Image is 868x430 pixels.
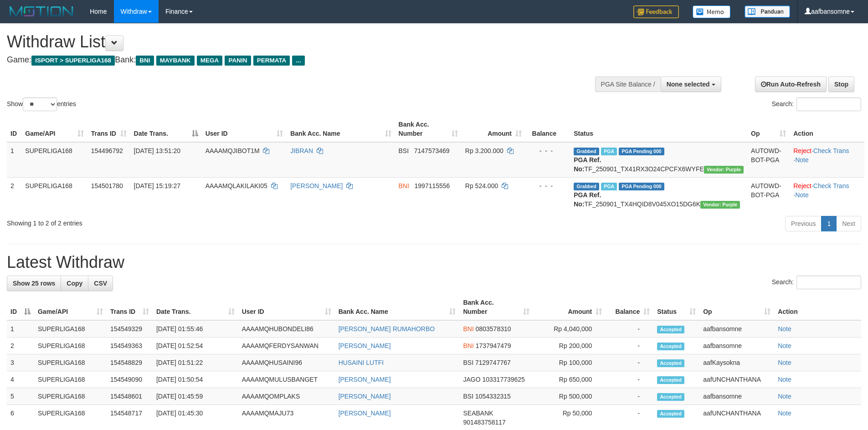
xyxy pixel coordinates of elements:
[657,410,684,418] span: Accepted
[778,410,791,417] a: Note
[657,343,684,350] span: Accepted
[156,56,195,66] span: MAYBANK
[21,116,87,142] th: Game/API: activate to sort column ascending
[238,294,335,320] th: User ID: activate to sort column ascending
[606,338,653,354] td: -
[136,56,154,66] span: BNI
[399,147,409,154] span: BSI
[463,393,473,400] span: BSI
[7,177,21,212] td: 2
[463,359,473,366] span: BSI
[601,183,617,190] span: Marked by aafsoycanthlai
[23,97,57,111] select: Showentries
[399,182,409,189] span: BNI
[482,376,524,383] span: Copy 103317739625 to clipboard
[7,276,61,291] a: Show 25 rows
[153,388,238,405] td: [DATE] 01:45:59
[153,371,238,388] td: [DATE] 01:50:54
[700,201,740,209] span: Vendor URL: https://trx4.1velocity.biz
[525,116,570,142] th: Balance
[91,147,123,154] span: 154496792
[21,177,87,212] td: SUPERLIGA168
[238,320,335,338] td: AAAAMQHUBONDELI86
[828,77,854,92] a: Stop
[34,371,107,388] td: SUPERLIGA168
[606,371,653,388] td: -
[465,147,503,154] span: Rp 3.200.000
[790,116,864,142] th: Action
[7,56,570,65] h4: Game: Bank:
[153,320,238,338] td: [DATE] 01:55:46
[795,156,809,164] a: Note
[747,116,790,142] th: Op: activate to sort column ascending
[153,354,238,371] td: [DATE] 01:51:22
[13,280,55,287] span: Show 25 rows
[31,56,115,66] span: ISPORT > SUPERLIGA168
[67,280,82,287] span: Copy
[34,354,107,371] td: SUPERLIGA168
[205,147,260,154] span: AAAAMQJIBOT1M
[533,371,606,388] td: Rp 650,000
[745,5,790,18] img: panduan.png
[533,338,606,354] td: Rp 200,000
[414,147,450,154] span: Copy 7147573469 to clipboard
[778,325,791,333] a: Note
[699,294,774,320] th: Op: activate to sort column ascending
[533,388,606,405] td: Rp 500,000
[463,410,493,417] span: SEABANK
[339,393,391,400] a: [PERSON_NAME]
[657,359,684,367] span: Accepted
[699,354,774,371] td: aafKaysokna
[785,216,822,231] a: Previous
[7,354,34,371] td: 3
[772,97,861,111] label: Search:
[7,97,76,111] label: Show entries
[657,393,684,401] span: Accepted
[153,338,238,354] td: [DATE] 01:52:54
[107,354,153,371] td: 154548829
[778,359,791,366] a: Note
[7,5,76,18] img: MOTION_logo.png
[225,56,251,66] span: PANIN
[747,177,790,212] td: AUTOWD-BOT-PGA
[21,142,87,178] td: SUPERLIGA168
[238,388,335,405] td: AAAAMQOMPLAKS
[533,294,606,320] th: Amount: activate to sort column ascending
[205,182,267,189] span: AAAAMQLAKILAKI05
[107,338,153,354] td: 154549363
[7,338,34,354] td: 2
[339,359,384,366] a: HUSAINI LUTFI
[7,294,34,320] th: ID: activate to sort column descending
[793,147,812,154] a: Reject
[693,5,731,18] img: Button%20Memo.svg
[290,182,343,189] a: [PERSON_NAME]
[661,77,721,92] button: None selected
[335,294,460,320] th: Bank Acc. Name: activate to sort column ascending
[601,148,617,155] span: Marked by aafsoumeymey
[606,388,653,405] td: -
[813,147,849,154] a: Check Trans
[7,320,34,338] td: 1
[813,182,849,189] a: Check Trans
[533,354,606,371] td: Rp 100,000
[7,388,34,405] td: 5
[91,182,123,189] span: 154501780
[570,142,747,178] td: TF_250901_TX41RX3O24CPCFX6WYFE
[778,376,791,383] a: Note
[836,216,861,231] a: Next
[606,354,653,371] td: -
[606,320,653,338] td: -
[339,325,435,333] a: [PERSON_NAME] RUMAHORBO
[107,294,153,320] th: Trans ID: activate to sort column ascending
[94,280,107,287] span: CSV
[795,191,809,199] a: Note
[107,388,153,405] td: 154548601
[61,276,88,291] a: Copy
[107,371,153,388] td: 154549090
[574,148,599,155] span: Grabbed
[790,177,864,212] td: · ·
[253,56,290,66] span: PERMATA
[772,276,861,289] label: Search:
[570,177,747,212] td: TF_250901_TX4HQID8V045XO15DG6K
[796,276,861,289] input: Search:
